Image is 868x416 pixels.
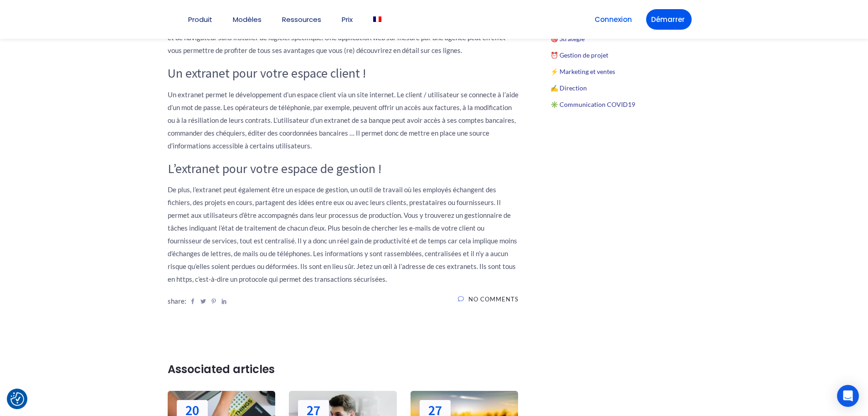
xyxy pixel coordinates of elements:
a: Prix [342,16,353,23]
h2: Associated articles [168,361,519,377]
div: share: [168,295,227,316]
h3: Un extranet pour votre espace client ! [168,66,519,81]
a: ✍️ Direction [550,84,587,92]
button: Consent Preferences [10,392,24,406]
a: ⏰ Gestion de projet [550,51,608,59]
a: No Comments [458,295,519,316]
a: Modèles [233,16,262,23]
a: Produit [188,16,212,23]
span: No Comments [468,295,519,303]
a: ✳️ Communication COVID19 [550,100,635,108]
p: Un extranet permet le développement d’un espace client via un site internet. Le client / utilisat... [168,88,519,152]
img: Revisit consent button [10,392,24,406]
p: De plus, l’extranet peut également être un espace de gestion, un outil de travail où les employés... [168,183,519,285]
a: ⚡️ Marketing et ventes [550,68,615,75]
a: Connexion [590,9,637,30]
a: Ressources [282,16,321,23]
img: Français [373,16,381,22]
div: Open Intercom Messenger [837,385,859,407]
h3: L’extranet pour votre espace de gestion ! [168,161,519,177]
a: Démarrer [646,9,692,30]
